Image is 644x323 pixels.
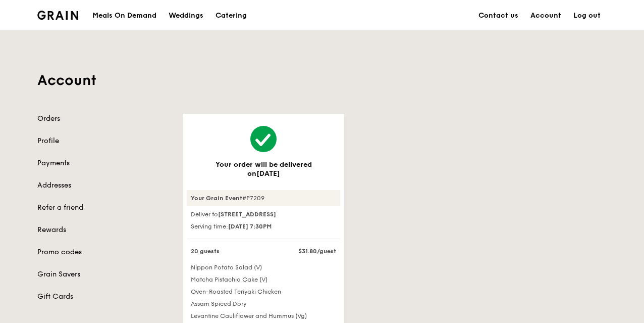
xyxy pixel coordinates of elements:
div: 20 guests [185,247,290,255]
a: Orders [37,114,171,124]
a: Catering [209,1,253,31]
strong: Your Grain Event [191,195,242,202]
a: Account [524,1,567,31]
a: Gift Cards [37,292,171,302]
div: Oven-Roasted Teriyaki Chicken [185,288,342,296]
h3: Your order will be delivered on [199,160,328,178]
div: Assam Spiced Dory [185,300,342,308]
div: Nippon Potato Salad (V) [185,263,342,271]
a: Weddings [163,1,209,31]
a: Refer a friend [37,203,171,213]
a: Addresses [37,180,171,191]
a: Promo codes [37,247,171,257]
strong: [STREET_ADDRESS] [218,211,276,218]
a: Log out [567,1,607,31]
a: Profile [37,136,171,146]
div: Levantine Cauliflower and Hummus (Vg) [185,312,342,320]
h1: Account [37,71,607,89]
a: Rewards [37,225,171,235]
a: Contact us [472,1,524,31]
span: [DATE] [256,169,280,178]
div: Meals On Demand [92,1,156,31]
img: Grain [37,11,78,20]
div: #P7209 [187,190,340,206]
div: $31.80/guest [290,247,342,255]
div: Deliver to [187,210,340,218]
div: Serving time: [187,222,340,230]
div: Weddings [169,1,203,31]
div: Matcha Pistachio Cake (V) [185,275,342,284]
strong: [DATE] 7:30PM [228,223,272,230]
a: Payments [37,158,171,168]
div: Catering [216,1,247,31]
a: Grain Savers [37,269,171,280]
